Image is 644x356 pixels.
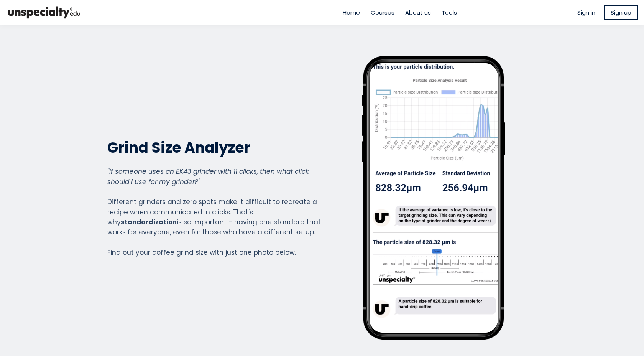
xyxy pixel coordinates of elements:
[6,3,82,22] img: bc390a18feecddb333977e298b3a00a1.png
[343,8,360,17] a: Home
[107,166,321,257] div: Different grinders and zero spots make it difficult to recreate a recipe when communicated in cli...
[405,8,431,17] a: About us
[371,8,394,17] a: Courses
[442,8,457,17] a: Tools
[121,218,177,227] strong: standardization
[107,167,309,186] em: "If someone uses an EK43 grinder with 11 clicks, then what click should I use for my grinder?"
[611,8,631,17] span: Sign up
[604,5,638,20] a: Sign up
[577,8,595,17] a: Sign in
[107,138,321,157] h2: Grind Size Analyzer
